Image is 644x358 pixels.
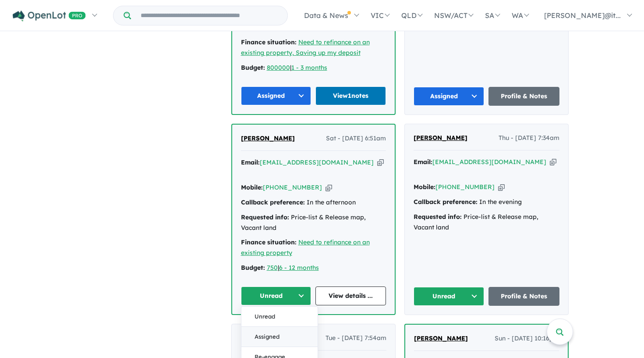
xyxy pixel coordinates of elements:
[267,264,278,272] a: 750
[133,6,286,25] input: Try estate name, suburb, builder or developer
[241,263,386,273] div: |
[414,87,485,106] button: Assigned
[13,11,86,21] img: Openlot PRO Logo White
[241,264,265,272] strong: Budget:
[414,333,468,344] a: [PERSON_NAME]
[241,134,295,142] span: [PERSON_NAME]
[267,64,290,72] a: 800000
[414,183,435,191] strong: Mobile:
[414,134,467,142] span: [PERSON_NAME]
[414,213,462,221] strong: Requested info:
[241,86,311,105] button: Assigned
[432,158,546,166] a: [EMAIL_ADDRESS][DOMAIN_NAME]
[326,133,386,144] span: Sat - [DATE] 6:51am
[498,183,505,192] button: Copy
[241,212,386,233] div: Price-list & Release map, Vacant land
[499,133,559,143] span: Thu - [DATE] 7:34am
[550,158,556,167] button: Copy
[495,333,559,344] span: Sun - [DATE] 10:16pm
[263,183,322,191] a: [PHONE_NUMBER]
[241,183,263,191] strong: Mobile:
[414,197,559,208] div: In the evening
[241,238,370,257] a: Need to refinance on an existing property
[241,158,260,166] strong: Email:
[544,11,621,20] span: [PERSON_NAME]@it...
[414,287,485,306] button: Unread
[241,63,386,73] div: |
[279,264,319,272] a: 6 - 12 months
[241,198,305,206] strong: Callback preference:
[326,183,332,192] button: Copy
[291,64,327,72] a: 1 - 3 months
[241,197,386,208] div: In the afternoon
[315,286,386,305] a: View details ...
[435,183,495,191] a: [PHONE_NUMBER]
[315,86,386,105] a: View1notes
[241,327,318,347] button: Assigned
[241,213,289,221] strong: Requested info:
[488,87,559,106] a: Profile & Notes
[241,286,311,305] button: Unread
[241,334,294,342] span: [PERSON_NAME]
[241,38,297,46] strong: Finance situation:
[241,333,294,344] a: [PERSON_NAME]
[414,334,468,342] span: [PERSON_NAME]
[414,158,432,166] strong: Email:
[241,38,370,57] a: Need to refinance on an existing property, Saving up my deposit
[241,238,297,246] strong: Finance situation:
[241,307,318,327] button: Unread
[414,198,478,206] strong: Callback preference:
[414,212,559,233] div: Price-list & Release map, Vacant land
[260,158,374,166] a: [EMAIL_ADDRESS][DOMAIN_NAME]
[241,133,295,144] a: [PERSON_NAME]
[488,287,559,306] a: Profile & Notes
[414,133,467,143] a: [PERSON_NAME]
[241,64,265,72] strong: Budget:
[377,158,384,167] button: Copy
[326,333,386,344] span: Tue - [DATE] 7:54am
